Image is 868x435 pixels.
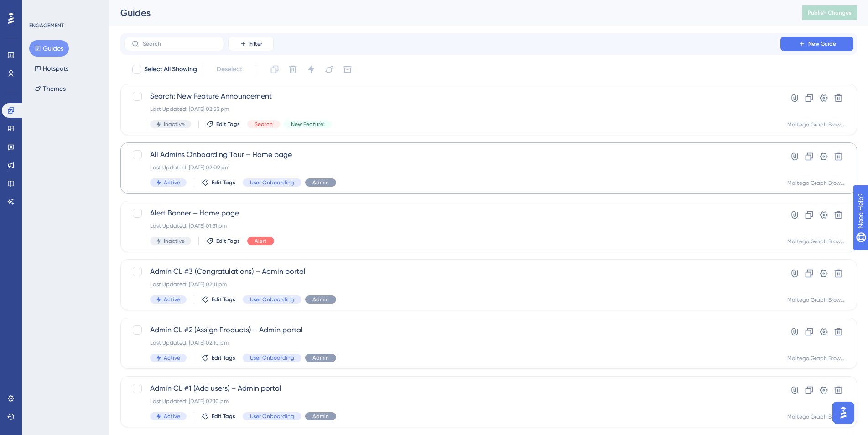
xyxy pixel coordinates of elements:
[312,296,329,303] span: Admin
[164,237,185,245] span: Inactive
[255,121,273,128] span: Search
[150,325,754,335] span: Admin CL #2 (Assign Products) – Admin portal
[208,61,250,78] button: Deselect
[255,237,267,245] span: Alert
[291,121,325,128] span: New Feature!
[830,399,857,426] iframe: UserGuiding AI Assistant Launcher
[787,179,846,187] div: Maltego Graph Browser
[212,413,235,420] span: Edit Tags
[802,5,857,20] button: Publish Changes
[250,354,294,362] span: User Onboarding
[150,164,754,171] div: Last Updated: [DATE] 02:09 pm
[150,383,754,394] span: Admin CL #1 (Add users) – Admin portal
[787,355,846,362] div: Maltego Graph Browser
[150,266,754,277] span: Admin CL #3 (Congratulations) – Admin portal
[202,413,235,420] button: Edit Tags
[150,91,754,102] span: Search: New Feature Announcement
[787,121,846,128] div: Maltego Graph Browser
[164,296,180,303] span: Active
[164,179,180,186] span: Active
[150,222,754,230] div: Last Updated: [DATE] 01:31 pm
[202,179,235,186] button: Edit Tags
[202,296,235,303] button: Edit Tags
[249,40,262,47] span: Filter
[202,354,235,362] button: Edit Tags
[312,354,329,362] span: Admin
[212,354,235,362] span: Edit Tags
[808,9,852,16] span: Publish Changes
[150,105,754,113] div: Last Updated: [DATE] 02:53 pm
[164,121,185,128] span: Inactive
[29,40,69,57] button: Guides
[206,121,240,128] button: Edit Tags
[250,179,294,186] span: User Onboarding
[250,413,294,420] span: User Onboarding
[780,37,853,51] button: New Guide
[144,64,197,75] span: Select All Showing
[21,2,57,13] span: Need Help?
[150,208,754,219] span: Alert Banner – Home page
[150,339,754,346] div: Last Updated: [DATE] 02:10 pm
[29,80,71,97] button: Themes
[217,64,242,75] span: Deselect
[216,121,240,128] span: Edit Tags
[164,354,180,362] span: Active
[216,237,240,245] span: Edit Tags
[164,413,180,420] span: Active
[228,37,274,51] button: Filter
[120,6,780,19] div: Guides
[787,296,846,304] div: Maltego Graph Browser
[150,398,754,405] div: Last Updated: [DATE] 02:10 pm
[150,281,754,288] div: Last Updated: [DATE] 02:11 pm
[29,60,74,77] button: Hotspots
[212,179,235,186] span: Edit Tags
[808,40,836,47] span: New Guide
[150,149,754,160] span: All Admins Onboarding Tour – Home page
[212,296,235,303] span: Edit Tags
[143,41,217,47] input: Search
[787,413,846,420] div: Maltego Graph Browser
[29,22,64,29] div: ENGAGEMENT
[250,296,294,303] span: User Onboarding
[206,237,240,245] button: Edit Tags
[787,238,846,245] div: Maltego Graph Browser
[312,179,329,186] span: Admin
[312,413,329,420] span: Admin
